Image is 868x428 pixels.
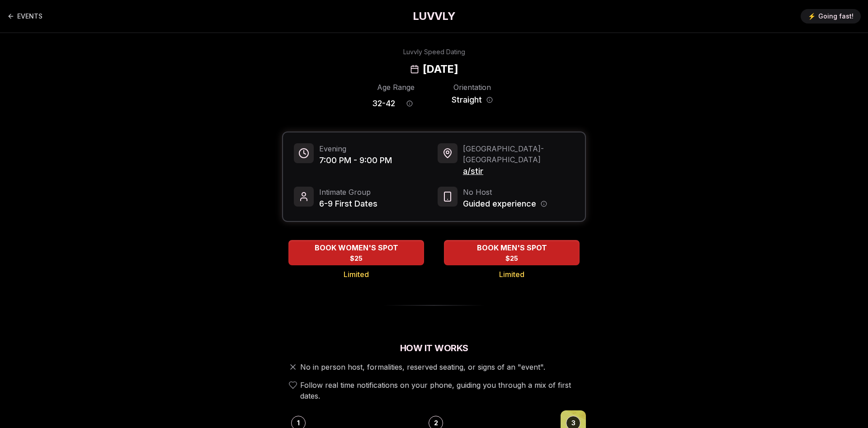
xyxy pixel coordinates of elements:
span: Going fast! [818,12,854,21]
span: 7:00 PM - 9:00 PM [319,154,392,167]
span: a/stir [463,165,574,178]
span: BOOK MEN'S SPOT [475,242,549,253]
span: ⚡️ [808,12,816,21]
span: Limited [499,269,524,280]
a: Back to events [7,7,42,25]
span: No Host [463,187,547,198]
button: Age range information [400,94,420,113]
h2: How It Works [282,342,586,354]
span: $25 [505,254,518,263]
div: Age Range [372,82,420,93]
div: Orientation [448,82,496,93]
button: Host information [541,201,547,207]
h2: [DATE] [423,62,458,76]
span: Evening [319,143,392,154]
a: LUVVLY [413,9,455,24]
span: Intimate Group [319,187,377,198]
button: BOOK MEN'S SPOT - Limited [444,240,580,265]
span: $25 [350,254,363,263]
span: Limited [344,269,369,280]
span: 32 - 42 [372,97,395,110]
button: BOOK WOMEN'S SPOT - Limited [288,240,424,265]
span: No in person host, formalities, reserved seating, or signs of an "event". [300,362,545,372]
span: BOOK WOMEN'S SPOT [313,242,400,253]
button: Orientation information [486,97,493,103]
span: Follow real time notifications on your phone, guiding you through a mix of first dates. [300,380,582,401]
div: Luvvly Speed Dating [403,47,465,56]
span: [GEOGRAPHIC_DATA] - [GEOGRAPHIC_DATA] [463,143,574,165]
span: Straight [452,94,482,106]
span: Guided experience [463,198,536,210]
span: 6-9 First Dates [319,198,377,210]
